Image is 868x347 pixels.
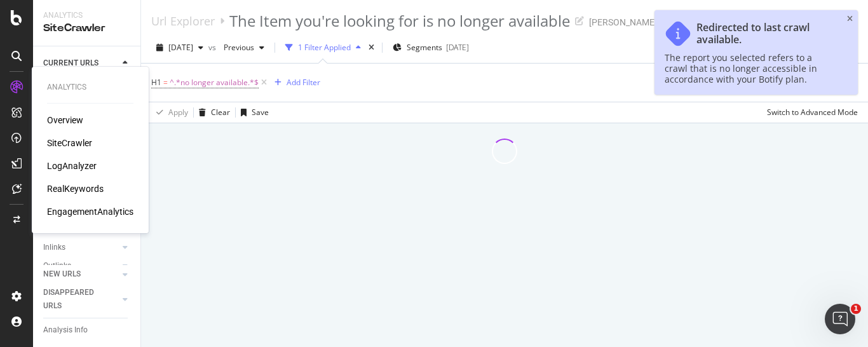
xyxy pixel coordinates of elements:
a: SiteCrawler [47,137,92,149]
div: 1 Filter Applied [298,42,351,53]
button: Clear [194,102,230,123]
span: Previous [219,42,254,53]
div: Add Filter [287,77,320,88]
div: NEW URLS [43,268,81,281]
div: CURRENT URLS [43,57,98,70]
a: Outlinks [43,259,119,273]
a: Overview [47,114,83,126]
div: Save [252,107,269,118]
div: Switch to Advanced Mode [767,107,858,118]
button: Save [236,102,269,123]
div: Analytics [47,82,133,93]
div: The report you selected refers to a crawl that is no longer accessible in accordance with your Bo... [665,52,835,85]
a: RealKeywords [47,182,104,195]
iframe: Intercom live chat [825,304,855,334]
button: Previous [219,37,269,58]
div: Apply [168,107,188,118]
div: times [366,41,377,54]
div: [PERSON_NAME] [589,16,657,29]
button: Apply [151,102,188,123]
div: The Item you're looking for is no longer available [229,10,570,32]
div: [DATE] [446,42,469,53]
span: Segments [407,42,442,53]
a: EngagementAnalytics [47,205,133,218]
div: Inlinks [43,241,65,254]
button: 1 Filter Applied [280,37,366,58]
a: CURRENT URLS [43,57,119,70]
button: Add Filter [269,75,320,90]
button: [DATE] [151,37,208,58]
span: 1 [851,304,861,314]
div: Analytics [43,10,130,21]
div: close toast [847,15,853,23]
a: Inlinks [43,241,119,254]
span: 2025 Aug. 4th [168,42,193,53]
span: = [163,77,168,88]
span: ^.*no longer available.*$ [170,74,259,92]
button: Segments[DATE] [388,37,474,58]
span: vs [208,42,219,53]
div: Analysis Info [43,323,88,337]
a: Url Explorer [151,14,215,28]
div: Redirected to last crawl available. [696,22,835,46]
a: Analysis Info [43,323,132,337]
div: Outlinks [43,259,71,273]
div: SiteCrawler [43,21,130,36]
div: Clear [211,107,230,118]
a: LogAnalyzer [47,160,97,172]
div: DISAPPEARED URLS [43,286,107,313]
a: DISAPPEARED URLS [43,286,119,313]
a: NEW URLS [43,268,119,281]
button: Switch to Advanced Mode [762,102,858,123]
span: H1 [151,77,161,88]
